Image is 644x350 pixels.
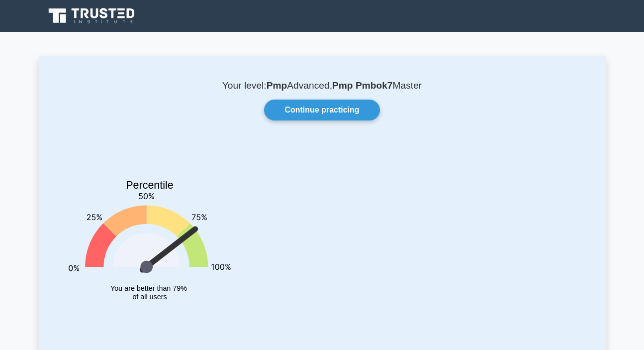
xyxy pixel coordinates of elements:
a: Continue practicing [264,100,379,120]
b: Pmp [267,80,287,91]
text: Percentile [126,179,174,191]
tspan: of all users [132,293,167,301]
b: Pmp Pmbok7 [332,80,393,91]
p: Your level: Advanced, Master [63,80,582,92]
tspan: You are better than 79% [110,284,187,292]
